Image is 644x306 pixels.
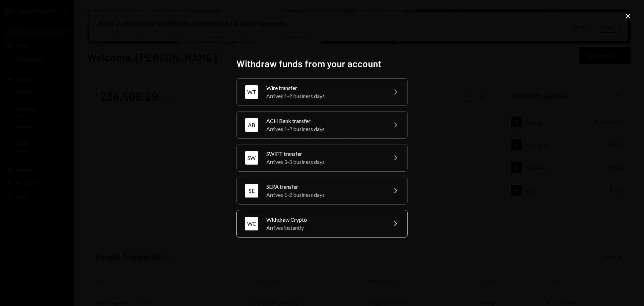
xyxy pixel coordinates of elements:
div: Wire transfer [266,84,383,92]
button: SWSWIFT transferArrives 3-5 business days [236,144,408,172]
div: Withdraw Crypto [266,216,383,224]
div: SWIFT transfer [266,150,383,158]
div: AB [245,118,258,132]
div: Arrives 1-2 business days [266,191,383,199]
h2: Withdraw funds from your account [236,57,408,70]
div: WT [245,85,258,99]
div: Arrives instantly [266,224,383,232]
div: SE [245,184,258,198]
div: SW [245,151,258,165]
button: ABACH Bank transferArrives 1-2 business days [236,111,408,139]
div: Arrives 3-5 business days [266,158,383,166]
button: WTWire transferArrives 1-2 business days [236,78,408,106]
div: Arrives 1-2 business days [266,125,383,133]
div: Arrives 1-2 business days [266,92,383,100]
button: SESEPA transferArrives 1-2 business days [236,177,408,205]
div: ACH Bank transfer [266,117,383,125]
div: SEPA transfer [266,183,383,191]
button: WCWithdraw CryptoArrives instantly [236,210,408,237]
div: WC [245,217,258,230]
